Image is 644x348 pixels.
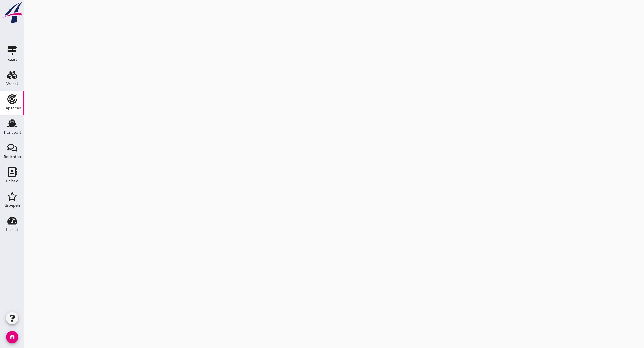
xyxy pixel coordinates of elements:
div: Vracht [6,82,18,86]
div: Berichten [4,155,21,159]
i: account_circle [6,331,18,343]
div: Relatie [6,179,18,183]
div: Inzicht [6,228,18,232]
div: Capaciteit [3,106,21,110]
div: Groepen [4,203,20,207]
div: Kaart [7,57,17,61]
img: logo-small.a267ee39.svg [1,2,23,24]
div: Transport [3,130,21,134]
